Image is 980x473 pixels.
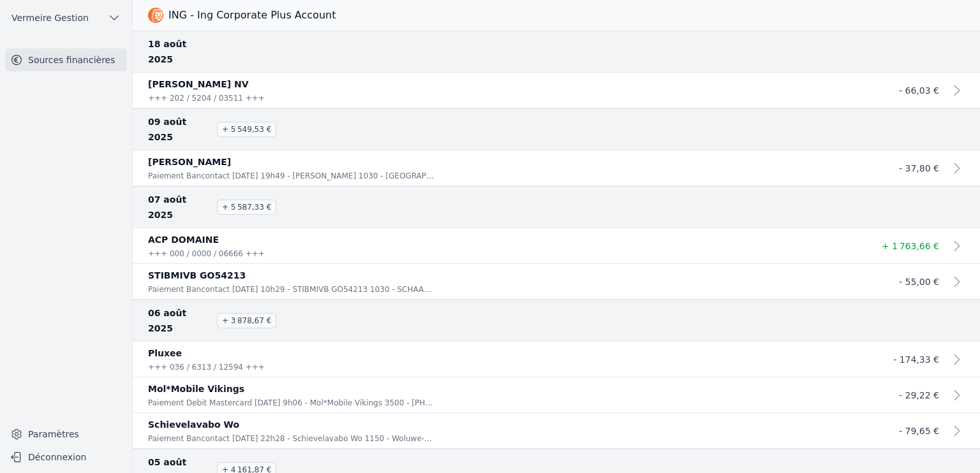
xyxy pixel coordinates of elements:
[893,354,939,365] span: - 174,33 €
[133,413,980,449] a: Schievelavabo Wo Paiement Bancontact [DATE] 22h28 - Schievelavabo Wo 1150 - Woluwe-Sai - BEL Numé...
[217,122,276,137] span: + 5 549,53 €
[148,192,209,222] span: 07 août 2025
[133,264,980,300] a: STIBMIVB GO54213 Paiement Bancontact [DATE] 10h29 - STIBMIVB GO54213 1030 - SCHAARBEEK - BEL Numé...
[148,346,863,361] p: Pluxee
[148,397,434,409] p: Paiement Debit Mastercard [DATE] 9h06 - Mol*Mobile Vikings 3500 - [PHONE_NUMBER] - BEL Numéro de ...
[148,154,863,170] p: [PERSON_NAME]
[899,277,939,287] span: - 55,00 €
[133,377,980,413] a: Mol*Mobile Vikings Paiement Debit Mastercard [DATE] 9h06 - Mol*Mobile Vikings 3500 - [PHONE_NUMBE...
[148,232,863,247] p: ACP DOMAINE
[148,305,209,336] span: 06 août 2025
[882,241,939,251] span: + 1 763,66 €
[133,73,980,108] a: [PERSON_NAME] NV +++ 202 / 5204 / 03511 +++ - 66,03 €
[148,417,863,432] p: Schievelavabo Wo
[148,283,434,296] p: Paiement Bancontact [DATE] 10h29 - STIBMIVB GO54213 1030 - SCHAARBEEK - BEL Numéro de carte 5244 ...
[133,228,980,264] a: ACP DOMAINE +++ 000 / 0000 / 06666 +++ + 1 763,66 €
[168,8,336,23] h3: ING - Ing Corporate Plus Account
[899,163,939,173] span: - 37,80 €
[5,8,127,28] button: Vermeire Gestion
[148,170,434,182] p: Paiement Bancontact [DATE] 19h49 - [PERSON_NAME] 1030 - [GEOGRAPHIC_DATA] - BEL Numéro de carte 5...
[148,361,434,374] p: +++ 036 / 6313 / 12594 +++
[148,114,209,145] span: 09 août 2025
[5,447,127,467] button: Déconnexion
[148,432,434,445] p: Paiement Bancontact [DATE] 22h28 - Schievelavabo Wo 1150 - Woluwe-Sai - BEL Numéro de carte 5244 ...
[133,150,980,186] a: [PERSON_NAME] Paiement Bancontact [DATE] 19h49 - [PERSON_NAME] 1030 - [GEOGRAPHIC_DATA] - BEL Num...
[217,313,276,328] span: + 3 878,67 €
[133,342,980,377] a: Pluxee +++ 036 / 6313 / 12594 +++ - 174,33 €
[148,76,863,92] p: [PERSON_NAME] NV
[148,381,863,397] p: Mol*Mobile Vikings
[148,268,863,283] p: STIBMIVB GO54213
[148,8,163,23] img: ING - Ing Corporate Plus Account
[148,36,209,67] span: 18 août 2025
[899,85,939,96] span: - 66,03 €
[5,48,127,71] a: Sources financières
[217,200,276,215] span: + 5 587,33 €
[148,92,434,105] p: +++ 202 / 5204 / 03511 +++
[5,424,127,444] a: Paramètres
[899,390,939,400] span: - 29,22 €
[11,11,89,24] span: Vermeire Gestion
[899,426,939,436] span: - 79,65 €
[148,247,434,260] p: +++ 000 / 0000 / 06666 +++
